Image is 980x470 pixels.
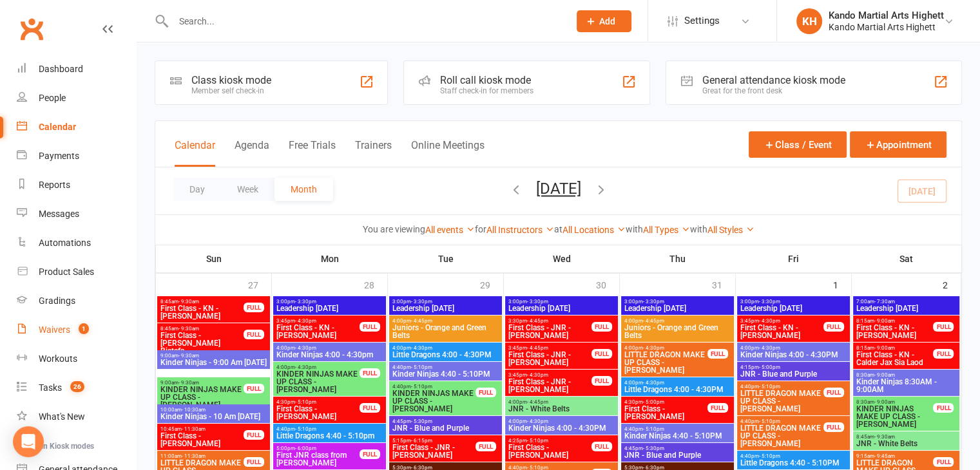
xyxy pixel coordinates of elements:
[856,299,957,305] span: 7:00am
[591,349,612,359] div: FULL
[624,432,731,440] span: Kinder Ninjas 4:40 - 5:10PM
[39,267,94,277] div: Product Sales
[272,245,388,272] th: Mon
[156,245,272,272] th: Sun
[833,274,851,295] div: 1
[624,399,708,405] span: 4:30pm
[39,353,77,364] div: Workouts
[363,224,425,234] strong: You are viewing
[244,303,264,312] div: FULL
[276,451,360,467] span: First JNR class from [PERSON_NAME]
[70,381,84,392] span: 26
[508,399,615,405] span: 4:00pm
[160,407,267,413] span: 10:00am
[276,345,383,351] span: 4:00pm
[17,344,136,373] a: Workouts
[274,178,333,201] button: Month
[39,238,91,248] div: Automations
[874,318,895,324] span: - 9:00am
[702,74,845,86] div: General attendance kiosk mode
[295,364,316,370] span: - 4:30pm
[355,139,392,167] button: Trainers
[759,318,780,324] span: - 4:30pm
[759,345,780,351] span: - 4:30pm
[643,426,664,432] span: - 5:10pm
[17,315,136,344] a: Waivers 1
[759,384,780,390] span: - 5:10pm
[856,405,934,428] span: KINDER NINJAS MAKE UP CLASS - [PERSON_NAME]
[508,351,592,366] span: First Class - JNR - [PERSON_NAME]
[740,318,824,324] span: 3:45pm
[740,370,847,378] span: JNR - Blue and Purple
[690,224,707,234] strong: with
[874,299,895,305] span: - 7:30am
[392,351,499,359] span: Little Dragons 4:00 - 4:30PM
[852,245,961,272] th: Sat
[486,225,554,235] a: All Instructors
[411,418,432,424] span: - 5:30pm
[759,418,780,424] span: - 5:10pm
[39,64,83,74] div: Dashboard
[624,451,731,459] span: JNR - Blue and Purple
[856,434,957,440] span: 8:45am
[17,402,136,431] a: What's New
[160,380,244,386] span: 9:00am
[276,324,360,339] span: First Class - KN - [PERSON_NAME]
[235,139,269,167] button: Agenda
[392,299,499,305] span: 3:00pm
[554,224,562,234] strong: at
[360,368,380,378] div: FULL
[160,432,244,447] span: First Class - [PERSON_NAME]
[707,349,728,359] div: FULL
[169,12,560,30] input: Search...
[15,13,48,45] a: Clubworx
[17,84,136,113] a: People
[856,440,957,447] span: JNR - White Belts
[740,459,847,467] span: Little Dragons 4:40 - 5:10PM
[13,426,44,457] div: Open Intercom Messenger
[191,86,271,95] div: Member self check-in
[17,229,136,258] a: Automations
[440,86,533,95] div: Staff check-in for members
[392,345,499,351] span: 4:00pm
[295,299,316,305] span: - 3:30pm
[856,372,957,378] span: 8:30am
[624,351,708,374] span: LITTLE DRAGON MAKE UP CLASS - [PERSON_NAME]
[276,432,383,440] span: Little Dragons 4:40 - 5:10pm
[823,422,844,432] div: FULL
[17,142,136,171] a: Payments
[527,299,548,305] span: - 3:30pm
[17,113,136,142] a: Calendar
[17,200,136,229] a: Messages
[360,449,380,459] div: FULL
[411,318,432,324] span: - 4:45pm
[289,139,336,167] button: Free Trials
[411,364,432,370] span: - 5:10pm
[684,6,720,35] span: Settings
[360,403,380,413] div: FULL
[508,299,615,305] span: 3:00pm
[411,345,432,351] span: - 4:30pm
[504,245,620,272] th: Wed
[17,287,136,315] a: Gradings
[643,446,664,451] span: - 5:30pm
[527,399,548,405] span: - 4:45pm
[276,405,360,420] span: First Class - [PERSON_NAME]
[276,305,383,312] span: Leadership [DATE]
[508,324,592,339] span: First Class - JNR - [PERSON_NAME]
[508,318,592,324] span: 3:30pm
[933,403,954,413] div: FULL
[749,131,847,158] button: Class / Event
[39,151,79,161] div: Payments
[527,418,548,424] span: - 4:30pm
[856,453,934,459] span: 9:15am
[276,370,360,393] span: KINDER NINJAS MAKE UP CLASS - [PERSON_NAME]
[856,378,957,393] span: Kinder Ninjas 8:30AM - 9:00AM
[160,299,244,305] span: 8:45am
[175,139,215,167] button: Calendar
[160,359,267,366] span: Kinder Ninjas - 9:00 Am [DATE]
[295,345,316,351] span: - 4:30pm
[599,16,615,26] span: Add
[476,388,496,397] div: FULL
[182,426,206,432] span: - 11:30am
